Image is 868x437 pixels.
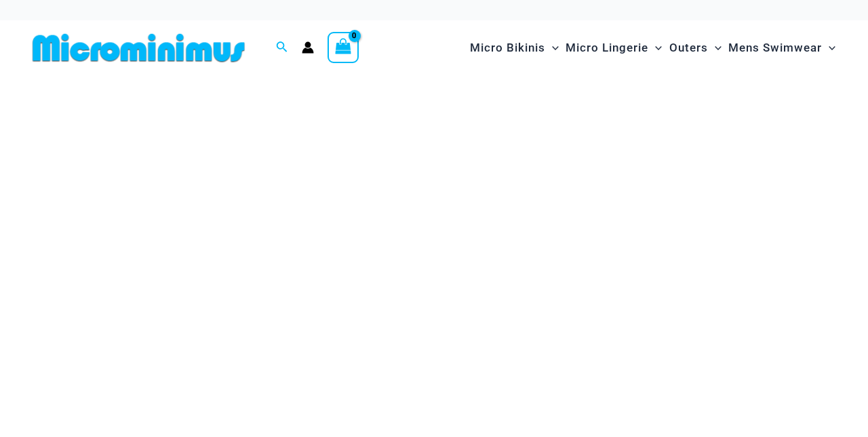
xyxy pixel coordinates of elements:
[545,31,559,65] span: Menu Toggle
[470,31,545,65] span: Micro Bikinis
[328,32,359,63] a: View Shopping Cart, empty
[725,27,839,69] a: Mens SwimwearMenu ToggleMenu Toggle
[562,27,665,69] a: Micro LingerieMenu ToggleMenu Toggle
[728,31,822,65] span: Mens Swimwear
[669,31,708,65] span: Outers
[276,39,288,56] a: Search icon link
[467,27,562,69] a: Micro BikinisMenu ToggleMenu Toggle
[822,31,835,65] span: Menu Toggle
[302,41,314,54] a: Account icon link
[27,33,250,63] img: MM SHOP LOGO FLAT
[566,31,648,65] span: Micro Lingerie
[648,31,662,65] span: Menu Toggle
[465,25,841,71] nav: Site Navigation
[666,27,725,69] a: OutersMenu ToggleMenu Toggle
[708,31,722,65] span: Menu Toggle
